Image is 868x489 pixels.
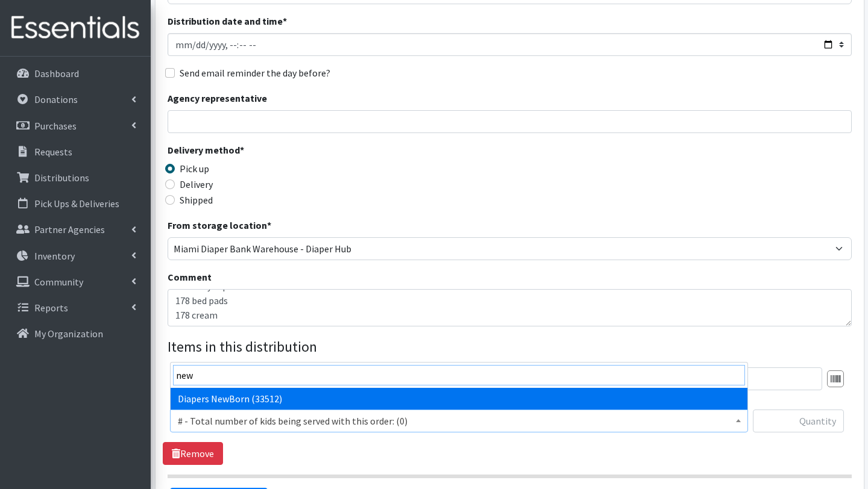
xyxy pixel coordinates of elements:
[5,217,146,241] a: Partner Agencies
[5,8,146,48] img: HumanEssentials
[168,14,287,28] label: Distribution date and time
[34,328,103,340] p: My Organization
[267,219,271,231] abbr: required
[180,66,330,80] label: Send email reminder the day before?
[34,198,119,210] p: Pick Ups & Deliveries
[5,296,146,320] a: Reports
[5,140,146,164] a: Requests
[180,193,213,207] label: Shipped
[34,302,68,314] p: Reports
[34,93,78,105] p: Donations
[178,413,740,429] span: # - Total number of kids being served with this order: (0)
[5,322,146,346] a: My Organization
[180,161,209,176] label: Pick up
[34,276,83,288] p: Community
[5,166,146,190] a: Distributions
[168,336,852,358] legend: Items in this distribution
[34,146,72,158] p: Requests
[168,270,212,284] label: Comment
[5,87,146,111] a: Donations
[283,15,287,27] abbr: required
[180,177,213,192] label: Delivery
[5,270,146,294] a: Community
[168,91,267,105] label: Agency representative
[171,388,747,410] li: Diapers NewBorn (33512)
[34,223,105,235] p: Partner Agencies
[34,172,89,184] p: Distributions
[163,442,223,465] a: Remove
[168,143,339,161] legend: Delivery method
[34,67,79,79] p: Dashboard
[34,250,75,262] p: Inventory
[5,192,146,216] a: Pick Ups & Deliveries
[240,144,244,156] abbr: required
[168,218,271,232] label: From storage location
[5,114,146,138] a: Purchases
[5,61,146,86] a: Dashboard
[34,120,77,132] p: Purchases
[753,410,844,432] input: Quantity
[170,410,748,432] span: # - Total number of kids being served with this order: (0)
[5,244,146,268] a: Inventory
